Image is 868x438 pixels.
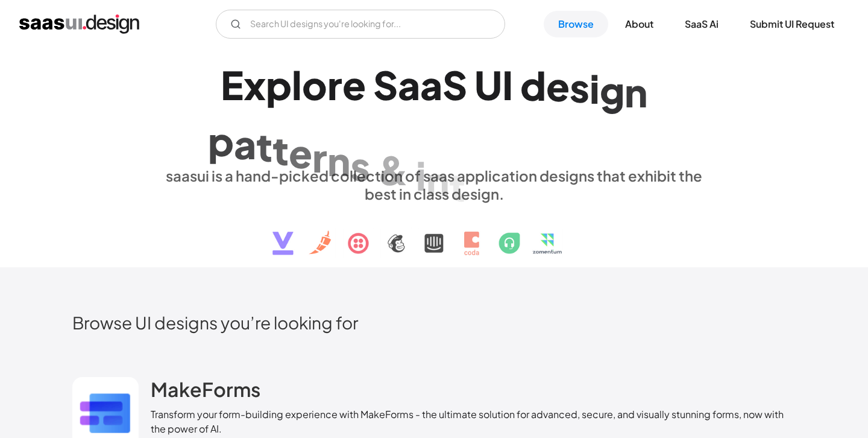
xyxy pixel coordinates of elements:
div: p [266,62,292,108]
div: n [327,138,350,184]
div: s [350,142,370,189]
div: r [327,62,342,108]
div: & [377,147,409,194]
div: t [449,163,465,209]
input: Search UI designs you're looking for... [216,10,505,39]
div: p [208,118,234,164]
a: About [611,11,668,37]
img: text, icon, saas logo [251,203,617,265]
div: e [289,130,312,176]
div: o [302,62,327,108]
div: x [244,62,266,108]
div: Transform your form-building experience with MakeForms - the ultimate solution for advanced, secu... [151,407,796,436]
div: e [546,63,570,110]
div: I [502,62,513,109]
div: t [256,123,272,170]
div: t [272,127,289,173]
div: i [590,66,600,112]
div: saasui is a hand-picked collection of saas application designs that exhibit the best in class des... [157,167,711,203]
h1: Explore SaaS UI design patterns & interactions. [157,62,711,154]
form: Email Form [216,10,505,39]
div: r [312,134,327,180]
a: MakeForms [151,377,260,407]
div: S [373,62,398,108]
h2: Browse UI designs you’re looking for [72,312,796,333]
a: SaaS Ai [670,11,733,37]
div: a [234,121,256,167]
div: e [342,62,366,108]
div: d [520,62,546,109]
div: i [416,152,426,198]
a: home [19,14,139,34]
div: n [426,157,449,204]
div: l [292,62,302,108]
div: n [624,69,647,116]
a: Submit UI Request [735,11,849,37]
div: a [398,62,420,108]
div: S [442,62,467,108]
a: Browse [544,11,608,37]
div: a [420,62,442,108]
div: s [570,64,590,110]
h2: MakeForms [151,377,260,401]
div: g [600,67,624,113]
div: U [474,62,502,108]
div: E [221,62,244,108]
